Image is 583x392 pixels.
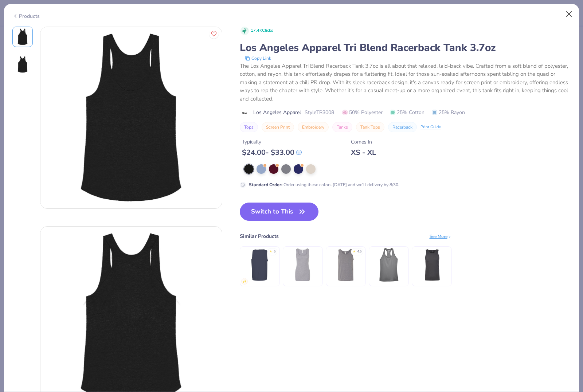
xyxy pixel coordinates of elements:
[351,138,376,146] div: Comes In
[328,248,363,282] img: Gildan Adult Heavy Cotton 5.3 Oz. Tank
[388,122,417,132] button: Racerback
[251,28,273,34] span: 17.4K Clicks
[242,248,277,282] img: Comfort Colors Adult Heavyweight RS Tank
[357,249,361,254] div: 4.5
[305,109,334,116] span: Style TR3008
[242,138,302,146] div: Typically
[209,29,219,39] button: Like
[12,12,40,20] div: Products
[240,41,571,55] div: Los Angeles Apparel Tri Blend Racerback Tank 3.7oz
[240,110,250,116] img: brand logo
[242,279,247,283] img: newest.gif
[240,122,258,132] button: Tops
[249,181,399,188] div: Order using these colors [DATE] and we’ll delivery by 8/30.
[420,124,441,130] div: Print Guide
[332,122,352,132] button: Tanks
[274,249,275,254] div: 5
[285,248,320,282] img: Bella + Canvas Ladies' Micro Ribbed Tank
[562,7,576,21] button: Close
[240,203,319,221] button: Switch to This
[351,148,376,157] div: XS - XL
[262,122,294,132] button: Screen Print
[356,122,384,132] button: Tank Tops
[14,56,31,73] img: Back
[243,55,273,62] button: copy to clipboard
[353,249,356,252] div: ★
[269,249,272,252] div: ★
[253,109,301,116] span: Los Angeles Apparel
[242,148,302,157] div: $ 24.00 - $ 33.00
[40,27,222,208] img: Front
[240,62,571,103] div: The Los Angeles Apparel Tri Blend Racerback Tank 3.7oz is all about that relaxed, laid-back vibe....
[430,233,452,240] div: See More
[390,109,424,116] span: 25% Cotton
[14,28,31,46] img: Front
[414,248,449,282] img: Next Level Men's Cotton Tank
[298,122,329,132] button: Embroidery
[240,232,279,240] div: Similar Products
[371,248,406,282] img: Team 365 Ladies' Zone Performance Racerback Tank
[432,109,465,116] span: 25% Rayon
[342,109,383,116] span: 50% Polyester
[249,182,282,188] strong: Standard Order :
